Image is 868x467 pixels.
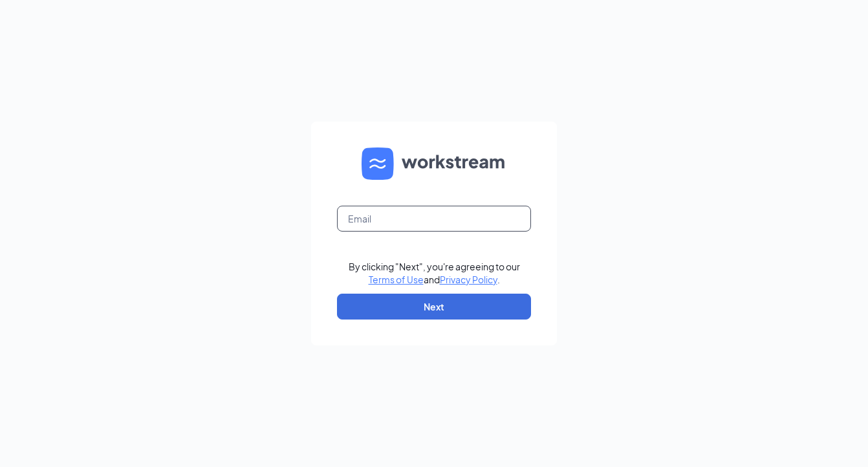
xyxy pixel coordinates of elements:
div: By clicking "Next", you're agreeing to our and . [349,260,520,286]
a: Privacy Policy [440,274,497,285]
input: Email [337,206,531,232]
a: Terms of Use [369,274,424,285]
img: WS logo and Workstream text [362,147,506,180]
button: Next [337,294,531,320]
